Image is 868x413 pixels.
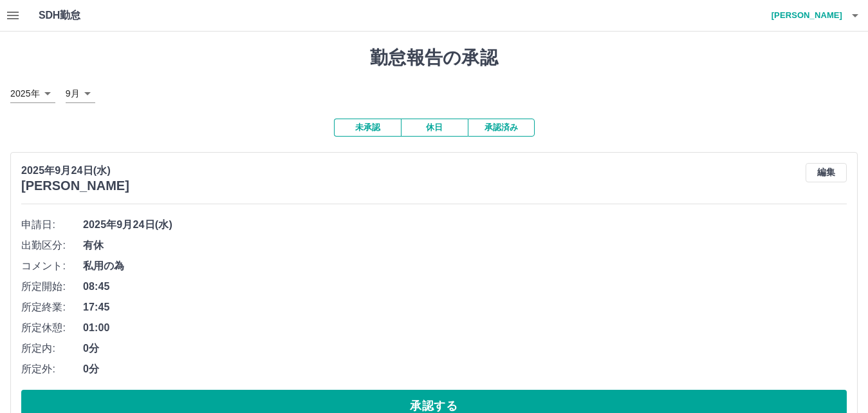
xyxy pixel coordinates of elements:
[83,279,847,294] span: 08:45
[83,320,847,336] span: 01:00
[401,119,468,137] button: 休日
[21,361,83,377] span: 所定外:
[10,84,55,103] div: 2025年
[21,320,83,336] span: 所定休憩:
[83,341,847,356] span: 0分
[21,238,83,253] span: 出勤区分:
[83,238,847,253] span: 有休
[21,258,83,274] span: コメント:
[334,119,401,137] button: 未承認
[21,217,83,233] span: 申請日:
[21,163,129,178] p: 2025年9月24日(水)
[806,163,847,182] button: 編集
[83,217,847,233] span: 2025年9月24日(水)
[66,84,95,103] div: 9月
[83,300,847,315] span: 17:45
[83,258,847,274] span: 私用の為
[21,178,129,193] h3: [PERSON_NAME]
[468,119,535,137] button: 承認済み
[21,300,83,315] span: 所定終業:
[83,361,847,377] span: 0分
[21,341,83,356] span: 所定内:
[10,47,858,69] h1: 勤怠報告の承認
[21,279,83,294] span: 所定開始:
